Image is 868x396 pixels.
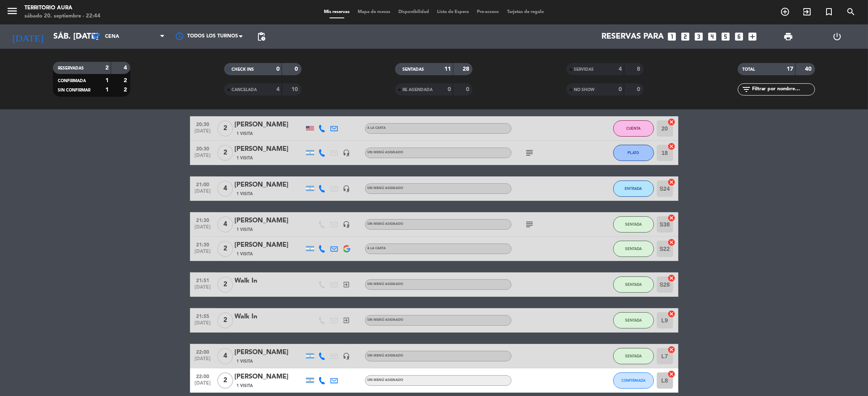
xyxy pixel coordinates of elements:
span: Sin menú asignado [367,283,404,286]
strong: 8 [637,66,642,72]
strong: 0 [295,66,300,72]
span: Mapa de mesas [354,10,394,14]
span: 21:00 [193,179,213,189]
span: SIN CONFIRMAR [58,88,90,92]
div: [PERSON_NAME] [235,215,304,226]
i: looks_one [667,31,678,42]
span: 2 [217,312,233,329]
i: power_settings_new [833,32,842,41]
i: headset_mic [343,352,350,360]
button: CUENTA [613,120,654,137]
button: SENTADA [613,216,654,233]
i: subject [525,220,535,229]
span: PLATO [628,150,639,155]
button: SENTADA [613,241,654,257]
span: 2 [217,276,233,293]
i: filter_list [742,85,752,94]
span: [DATE] [193,128,213,138]
strong: 2 [124,78,129,83]
span: 22:00 [193,347,213,356]
i: headset_mic [343,185,350,192]
span: Sin menú asignado [367,318,404,322]
strong: 17 [787,66,793,72]
span: CUENTA [626,126,641,131]
i: [DATE] [6,28,49,46]
div: [PERSON_NAME] [235,144,304,154]
i: turned_in_not [824,7,834,17]
span: 2 [217,145,233,161]
div: [PERSON_NAME] [235,240,304,250]
div: Walk In [235,276,304,286]
span: 21:30 [193,215,213,224]
div: LOG OUT [813,24,862,49]
i: headset_mic [343,221,350,228]
strong: 1 [105,78,109,83]
strong: 2 [124,87,129,93]
span: 20:30 [193,144,213,153]
span: SENTADAS [402,67,424,72]
span: 1 Visita [237,358,253,365]
span: Pre-acceso [473,10,503,14]
i: add_circle_outline [780,7,790,17]
span: Sin menú asignado [367,379,404,382]
span: 1 Visita [237,131,253,137]
span: 1 Visita [237,251,253,257]
span: 21:30 [193,239,213,249]
strong: 4 [124,65,129,71]
div: [PERSON_NAME] [235,120,304,130]
div: Walk In [235,311,304,322]
strong: 11 [444,66,451,72]
i: subject [525,148,535,158]
div: sábado 20. septiembre - 22:44 [24,12,101,20]
span: 1 Visita [237,383,253,389]
span: Cena [105,34,119,39]
i: looks_6 [734,31,745,42]
span: Sin menú asignado [367,222,404,226]
span: Sin menú asignado [367,187,404,190]
span: CONFIRMADA [58,79,86,83]
span: Sin menú asignado [367,151,404,154]
span: Disponibilidad [394,10,433,14]
i: menu [6,5,18,17]
span: TOTAL [743,67,755,72]
strong: 0 [637,87,642,92]
strong: 0 [466,87,471,92]
i: exit_to_app [343,317,350,324]
i: cancel [668,178,676,186]
span: 1 Visita [237,226,253,233]
span: CONFIRMADA [621,378,645,383]
i: arrow_drop_down [76,32,85,41]
div: TERRITORIO AURA [24,4,101,12]
strong: 10 [291,87,300,92]
span: [DATE] [193,320,213,330]
div: [PERSON_NAME] [235,372,304,382]
span: RE AGENDADA [402,88,433,92]
img: google-logo.png [343,245,350,252]
span: 4 [217,216,233,233]
input: Filtrar por nombre... [752,85,815,94]
span: Reservas para [602,32,664,41]
strong: 4 [619,66,622,72]
span: Tarjetas de regalo [503,10,548,14]
span: 4 [217,181,233,197]
span: ENTRADA [625,186,642,191]
span: 2 [217,372,233,389]
span: SENTADA [625,318,642,322]
i: cancel [668,238,676,246]
span: [DATE] [193,189,213,198]
i: cancel [668,274,676,282]
span: CANCELADA [232,88,257,92]
strong: 1 [105,87,109,93]
i: looks_3 [694,31,704,42]
span: [DATE] [193,356,213,366]
span: Lista de Espera [433,10,473,14]
i: cancel [668,214,676,222]
span: pending_actions [256,32,266,41]
span: 20:30 [193,119,213,128]
span: 1 Visita [237,155,253,161]
span: [DATE] [193,153,213,162]
i: looks_two [680,31,691,42]
span: 22:00 [193,371,213,381]
div: [PERSON_NAME] [235,347,304,358]
button: SENTADA [613,348,654,364]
